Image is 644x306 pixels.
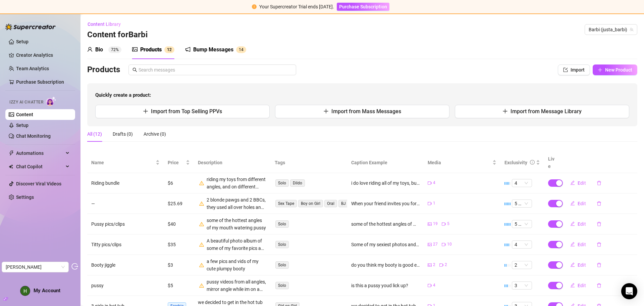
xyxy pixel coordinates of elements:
span: My Account [34,288,60,294]
span: picture [428,263,432,267]
div: All (12) [87,130,102,138]
button: Import from Mass Messages [275,105,449,118]
strong: Quickly create a product: [95,92,151,98]
button: Edit [565,219,591,229]
button: delete [591,178,607,188]
th: Tags [271,152,347,173]
div: riding my toys from different angles, and on different surfaces [207,176,266,190]
button: Edit [565,178,591,188]
input: Search messages [139,66,292,74]
span: 2 [445,262,447,268]
div: Exclusivity [504,159,527,166]
span: Solo [275,282,289,289]
button: delete [591,219,607,229]
button: Edit [565,280,591,291]
span: Edit [578,201,586,206]
button: Edit [565,260,591,270]
button: Purchase Subscription [337,3,389,11]
span: 19 [433,221,438,227]
span: 4 [241,47,244,52]
span: Oral [324,200,337,207]
span: video-camera [428,283,432,288]
button: Edit [565,198,591,209]
a: Settings [16,194,34,200]
span: warning [199,263,204,267]
td: $6 [164,173,194,193]
span: 4 [433,282,435,289]
span: Dildo [290,179,305,187]
span: Automations [16,148,64,159]
td: Riding bundle [87,173,164,193]
span: Boy on Girl [298,200,323,207]
div: 2 blonde pawgs and 2 BBCs, they used all over holes and then finished on our beautiful faces. [207,196,266,211]
span: video-camera [428,181,432,185]
span: Solo [275,179,289,187]
a: Purchase Subscription [16,79,64,85]
button: delete [591,260,607,270]
span: Edit [578,180,586,186]
div: Open Intercom Messenger [621,283,637,299]
span: Hailey Marae [6,262,65,272]
span: edit [570,242,575,247]
span: 1 [167,47,169,52]
span: 5 🔥 [515,220,529,228]
span: 4 [433,180,435,186]
span: 5 [447,221,449,227]
div: Archive (0) [144,130,166,138]
span: import [563,68,568,72]
div: Drafts (0) [113,130,133,138]
span: 4 [515,241,529,248]
span: warning [199,181,204,185]
span: info-circle [530,160,535,165]
span: Name [91,159,154,166]
button: Import from Top Selling PPVs [95,105,270,118]
button: delete [591,198,607,209]
span: 10 [447,241,452,248]
button: New Product [593,64,637,75]
span: edit [570,180,575,185]
span: 2 [169,47,172,52]
button: Import [558,64,590,75]
a: Setup [16,39,29,44]
span: delete [597,181,601,185]
span: video-camera [439,263,443,267]
span: 1 [433,200,435,207]
span: search [132,68,137,72]
span: warning [199,201,204,206]
span: Edit [578,262,586,268]
td: pussy [87,275,164,296]
th: Price [164,152,194,173]
span: Edit [578,242,586,247]
th: Caption Example [347,152,424,173]
span: New Product [605,67,632,73]
span: Media [428,159,491,166]
span: notification [185,47,191,52]
img: Chat Copilot [9,164,13,169]
span: delete [597,222,601,226]
div: is this a pussy youd lick up? [351,282,408,289]
span: Content Library [88,21,121,27]
span: edit [570,221,575,226]
div: a few pics and vids of my cute plumpy booty [207,258,266,272]
button: delete [591,280,607,291]
button: Edit [565,239,591,250]
div: pussy videos from all angles, mirror angle while im on a chair, back pusssy angle [207,278,266,293]
span: Edit [578,283,586,288]
button: delete [591,239,607,250]
span: Sex Tape [275,200,297,207]
div: Bio [95,46,103,54]
span: Import from Mass Messages [331,108,401,115]
span: Solo [275,241,289,248]
span: edit [570,201,575,206]
span: Import [571,67,585,73]
th: Media [424,152,500,173]
span: 27 [433,241,438,248]
span: plus [598,68,602,72]
span: warning [199,242,204,247]
div: Products [140,46,162,54]
a: Setup [16,123,29,128]
span: Import from Top Selling PPVs [151,108,222,115]
span: picture [428,222,432,226]
a: Discover Viral Videos [16,181,61,186]
div: some of the hottest angles of my mouth watering pussy [207,217,266,231]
